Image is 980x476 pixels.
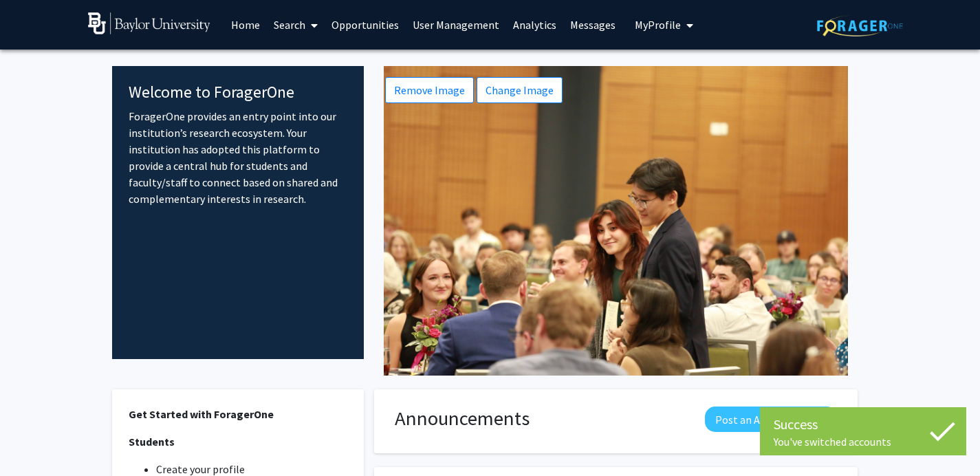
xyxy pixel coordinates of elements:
[774,435,952,448] div: You've switched accounts
[129,108,348,207] p: ForagerOne provides an entry point into our institution’s research ecosystem. Your institution ha...
[774,414,952,435] div: Success
[563,1,622,49] a: Messages
[705,407,837,432] button: Post an Announcement
[88,12,211,34] img: Baylor University Logo
[129,407,274,421] strong: Get Started with ForagerOne
[129,435,175,448] strong: Students
[406,1,506,49] a: User Management
[325,1,406,49] a: Opportunities
[395,407,530,431] h1: Announcements
[129,83,348,102] h4: Welcome to ForagerOne
[635,18,681,32] span: My Profile
[817,15,903,36] img: ForagerOne Logo
[384,66,848,376] img: Cover Image
[267,1,325,49] a: Search
[506,1,563,49] a: Analytics
[385,77,474,103] button: Remove Image
[477,77,563,103] button: Change Image
[224,1,267,49] a: Home
[10,414,58,466] iframe: Chat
